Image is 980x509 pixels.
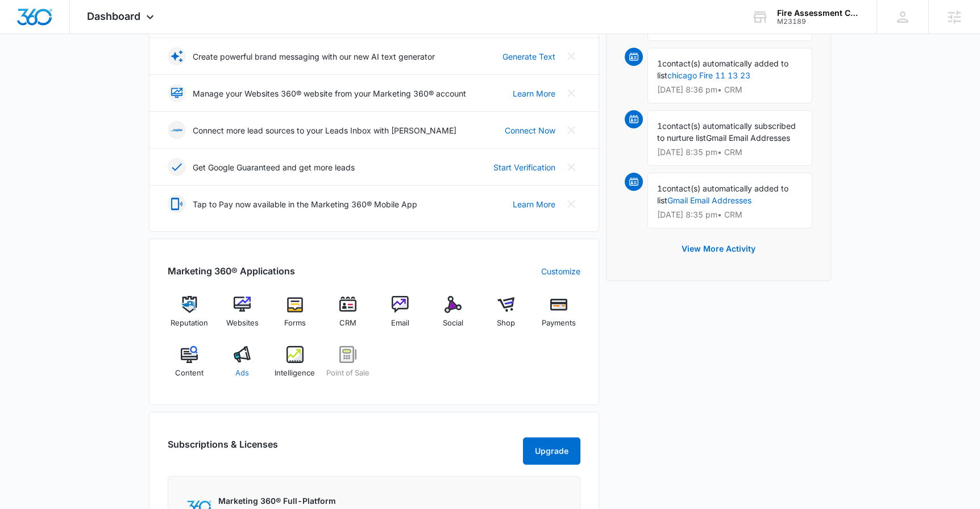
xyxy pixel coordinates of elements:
[657,211,803,219] p: [DATE] 8:35 pm • CRM
[777,9,860,18] div: account name
[667,195,751,205] a: Gmail Email Addresses
[493,161,555,173] a: Start Verification
[326,368,369,379] span: Point of Sale
[221,346,264,387] a: Ads
[168,296,211,337] a: Reputation
[497,318,515,329] span: Shop
[706,133,790,143] span: Gmail Email Addresses
[391,318,409,329] span: Email
[168,346,211,387] a: Content
[171,318,208,329] span: Reputation
[513,87,555,99] a: Learn More
[657,59,662,68] span: 1
[667,70,750,80] a: chicago Fire 11 13 23
[284,318,306,329] span: Forms
[537,296,580,337] a: Payments
[657,183,788,205] span: contact(s) automatically added to list
[505,124,555,136] a: Connect Now
[168,264,295,278] h2: Marketing 360® Applications
[484,296,528,337] a: Shop
[542,318,576,329] span: Payments
[273,346,317,387] a: Intelligence
[226,318,259,329] span: Websites
[523,437,580,465] button: Upgrade
[562,47,580,65] button: Close
[193,198,417,210] p: Tap to Pay now available in the Marketing 360® Mobile App
[193,51,435,62] p: Create powerful brand messaging with our new AI text generator
[562,121,580,139] button: Close
[443,318,463,329] span: Social
[541,265,580,277] a: Customize
[193,87,466,99] p: Manage your Websites 360® website from your Marketing 360® account
[657,86,803,94] p: [DATE] 8:36 pm • CRM
[275,368,315,379] span: Intelligence
[562,84,580,102] button: Close
[777,18,860,26] div: account id
[326,296,369,337] a: CRM
[431,296,475,337] a: Social
[657,121,662,131] span: 1
[168,437,278,460] h2: Subscriptions & Licenses
[657,183,662,193] span: 1
[273,296,317,337] a: Forms
[218,495,359,507] p: Marketing 360® Full-Platform
[657,148,803,156] p: [DATE] 8:35 pm • CRM
[562,195,580,213] button: Close
[513,198,555,210] a: Learn More
[379,296,422,337] a: Email
[235,368,249,379] span: Ads
[562,158,580,176] button: Close
[657,59,788,80] span: contact(s) automatically added to list
[87,10,140,22] span: Dashboard
[221,296,264,337] a: Websites
[193,124,456,136] p: Connect more lead sources to your Leads Inbox with [PERSON_NAME]
[503,51,555,62] a: Generate Text
[670,235,767,262] button: View More Activity
[657,121,796,143] span: contact(s) automatically subscribed to nurture list
[326,346,369,387] a: Point of Sale
[339,318,356,329] span: CRM
[193,161,355,173] p: Get Google Guaranteed and get more leads
[175,368,204,379] span: Content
